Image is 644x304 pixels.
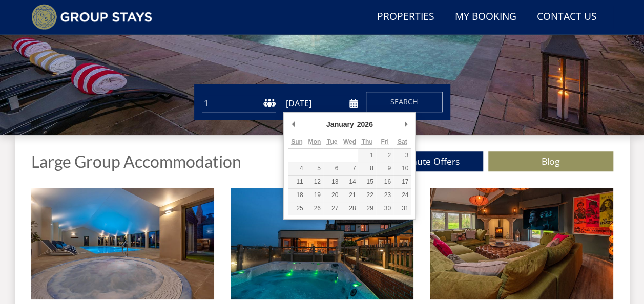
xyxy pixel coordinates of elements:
div: 2026 [356,117,375,132]
button: 26 [306,202,323,215]
img: 'Hot Tubs' - Large Group Accommodation Holiday Ideas [231,188,413,299]
button: 10 [393,162,411,175]
abbr: Wednesday [343,138,356,145]
button: 11 [288,176,305,188]
button: 28 [341,202,358,215]
abbr: Sunday [291,138,303,145]
div: January [325,117,356,132]
a: Last Minute Offers [358,151,483,171]
button: 17 [393,176,411,188]
button: 25 [288,202,305,215]
abbr: Monday [308,138,321,145]
button: 12 [306,176,323,188]
img: 'Swimming Pool' - Large Group Accommodation Holiday Ideas [31,188,214,299]
button: 24 [393,189,411,202]
a: Properties [373,6,439,29]
button: Next Month [401,117,411,132]
input: Arrival Date [284,95,358,112]
abbr: Tuesday [327,138,337,145]
button: 23 [376,189,393,202]
button: 20 [323,189,341,202]
button: 13 [323,176,341,188]
h1: Large Group Accommodation [31,153,241,170]
button: 9 [376,162,393,175]
img: 'Cinemas or Movie Rooms' - Large Group Accommodation Holiday Ideas [430,188,613,299]
button: 27 [323,202,341,215]
a: Contact Us [533,6,601,29]
button: 3 [393,149,411,162]
button: Previous Month [288,117,298,132]
a: Blog [488,151,613,171]
span: Search [390,97,418,106]
abbr: Saturday [398,138,407,145]
button: Search [366,92,443,112]
img: Group Stays [31,4,153,30]
abbr: Thursday [362,138,373,145]
button: 29 [358,202,376,215]
a: My Booking [451,6,521,29]
button: 7 [341,162,358,175]
button: 19 [306,189,323,202]
button: 16 [376,176,393,188]
button: 8 [358,162,376,175]
button: 21 [341,189,358,202]
button: 14 [341,176,358,188]
abbr: Friday [381,138,388,145]
button: 22 [358,189,376,202]
button: 6 [323,162,341,175]
button: 31 [393,202,411,215]
button: 4 [288,162,305,175]
button: 2 [376,149,393,162]
button: 30 [376,202,393,215]
button: 1 [358,149,376,162]
button: 5 [306,162,323,175]
button: 18 [288,189,305,202]
button: 15 [358,176,376,188]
